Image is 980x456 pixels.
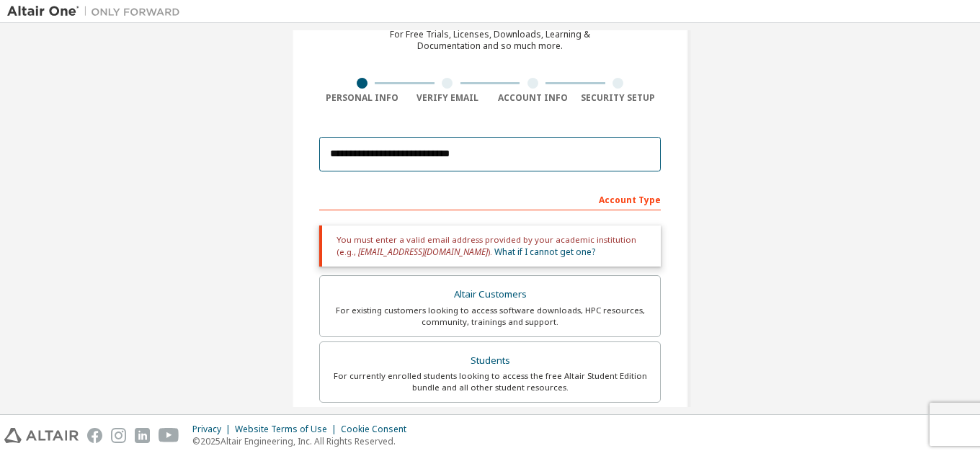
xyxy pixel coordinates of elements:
div: Account Type [319,187,661,210]
img: Altair One [7,4,187,19]
img: facebook.svg [87,428,102,443]
div: Students [329,351,651,371]
img: instagram.svg [111,428,126,443]
div: Cookie Consent [341,424,415,435]
div: Personal Info [319,92,405,104]
div: Privacy [192,424,235,435]
img: youtube.svg [159,428,179,443]
span: [EMAIL_ADDRESS][DOMAIN_NAME] [358,246,488,258]
div: Website Terms of Use [235,424,341,435]
div: Verify Email [405,92,491,104]
div: For currently enrolled students looking to access the free Altair Student Edition bundle and all ... [329,370,651,393]
img: linkedin.svg [135,428,150,443]
div: For Free Trials, Licenses, Downloads, Learning & Documentation and so much more. [390,29,590,52]
div: For existing customers looking to access software downloads, HPC resources, community, trainings ... [329,305,651,328]
div: You must enter a valid email address provided by your academic institution (e.g., ). [319,225,661,267]
div: Security Setup [576,92,661,104]
div: Altair Customers [329,285,651,305]
div: Account Info [490,92,576,104]
p: © 2025 Altair Engineering, Inc. All Rights Reserved. [192,435,415,447]
img: altair_logo.svg [4,428,79,443]
a: What if I cannot get one? [494,246,595,258]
